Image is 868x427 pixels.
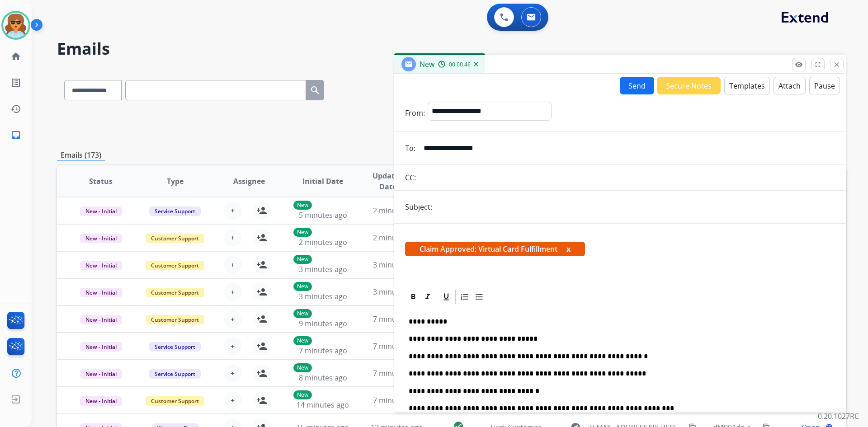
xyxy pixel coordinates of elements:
button: + [224,364,242,382]
button: + [224,337,242,355]
button: + [224,283,242,301]
span: Status [89,176,113,187]
span: New - Initial [80,261,122,270]
span: + [231,314,235,324]
mat-icon: person_add [256,232,267,243]
p: 0.20.1027RC [818,411,859,422]
span: 3 minutes ago [373,260,421,270]
button: Pause [809,77,840,94]
div: Underline [439,290,453,304]
button: Send [620,77,654,94]
p: New [293,201,312,210]
span: Customer Support [146,315,204,324]
span: Type [167,176,184,187]
mat-icon: close [833,61,841,69]
div: Ordered List [458,290,472,304]
p: New [293,336,312,345]
span: Service Support [149,342,201,352]
p: New [293,228,312,237]
mat-icon: list_alt [10,77,21,88]
span: + [231,259,235,270]
span: 00:00:46 [449,61,471,68]
span: Service Support [149,206,201,216]
p: From: [405,108,425,118]
span: 7 minutes ago [373,368,421,378]
span: 9 minutes ago [299,319,347,328]
mat-icon: person_add [256,205,267,216]
span: New - Initial [80,342,122,352]
span: New - Initial [80,315,122,324]
span: + [231,395,235,406]
button: + [224,229,242,247]
span: Assignee [233,176,265,187]
span: 3 minutes ago [299,264,347,274]
button: + [224,256,242,274]
mat-icon: person_add [256,314,267,324]
p: New [293,309,312,318]
span: 2 minutes ago [373,233,421,243]
span: 5 minutes ago [299,210,347,220]
span: 7 minutes ago [299,346,347,356]
p: Emails (173) [57,150,105,161]
p: To: [405,143,415,154]
span: + [231,368,235,379]
button: Templates [724,77,770,94]
span: 7 minutes ago [373,395,421,405]
span: 8 minutes ago [299,373,347,383]
div: Italic [421,290,434,304]
span: Customer Support [146,288,204,297]
mat-icon: person_add [256,341,267,352]
p: New [293,282,312,291]
span: New - Initial [80,206,122,216]
span: 2 minutes ago [299,237,347,247]
button: + [224,310,242,328]
img: avatar [3,13,28,38]
span: + [231,232,235,243]
p: New [293,390,312,399]
mat-icon: person_add [256,395,267,406]
span: 7 minutes ago [373,314,421,324]
span: New - Initial [80,288,122,297]
span: Updated Date [368,170,409,192]
button: Attach [774,77,806,94]
p: New [293,255,312,264]
span: Customer Support [146,396,204,406]
span: New - Initial [80,369,122,379]
mat-icon: remove_red_eye [795,61,803,69]
mat-icon: person_add [256,259,267,270]
button: x [566,244,571,254]
mat-icon: fullscreen [814,61,822,69]
div: Bullet List [472,290,486,304]
span: New - Initial [80,396,122,406]
span: + [231,205,235,216]
p: CC: [405,172,416,183]
mat-icon: inbox [10,130,21,141]
button: Secure Notes [657,77,721,94]
span: Customer Support [146,261,204,270]
span: 14 minutes ago [297,400,349,410]
span: 2 minutes ago [373,206,421,216]
p: New [293,363,312,372]
span: 7 minutes ago [373,341,421,351]
mat-icon: home [10,51,21,62]
h2: Emails [57,40,846,58]
span: New - Initial [80,234,122,243]
p: Subject: [405,202,432,212]
span: Initial Date [302,176,343,187]
button: + [224,391,242,409]
mat-icon: person_add [256,368,267,379]
span: + [231,286,235,297]
mat-icon: person_add [256,286,267,297]
span: Service Support [149,369,201,379]
span: + [231,341,235,352]
div: Bold [406,290,420,304]
span: 3 minutes ago [373,287,421,297]
mat-icon: search [310,85,321,96]
span: New [420,59,434,69]
span: Claim Approved: Virtual Card Fulfillment [405,242,585,256]
mat-icon: history [10,103,21,114]
span: 3 minutes ago [299,291,347,301]
span: Customer Support [146,234,204,243]
button: + [224,202,242,220]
